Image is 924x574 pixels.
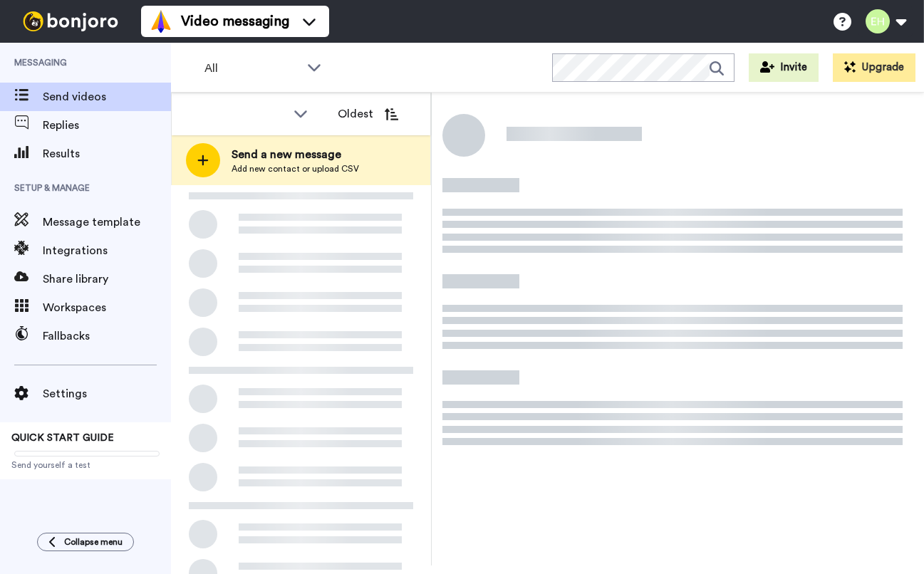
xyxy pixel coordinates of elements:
[43,214,171,231] span: Message template
[181,11,289,31] span: Video messaging
[327,100,409,128] button: Oldest
[749,53,819,82] button: Invite
[43,299,171,316] span: Workspaces
[43,88,171,105] span: Send videos
[43,328,171,345] span: Fallbacks
[43,385,171,402] span: Settings
[11,459,160,471] span: Send yourself a test
[37,533,134,551] button: Collapse menu
[150,10,172,33] img: vm-color.svg
[833,53,915,82] button: Upgrade
[17,11,124,31] img: bj-logo-header-white.svg
[11,433,114,443] span: QUICK START GUIDE
[43,117,171,134] span: Replies
[204,60,300,77] span: All
[232,146,359,163] span: Send a new message
[43,145,171,162] span: Results
[232,163,359,174] span: Add new contact or upload CSV
[64,536,123,548] span: Collapse menu
[43,242,171,259] span: Integrations
[43,271,171,288] span: Share library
